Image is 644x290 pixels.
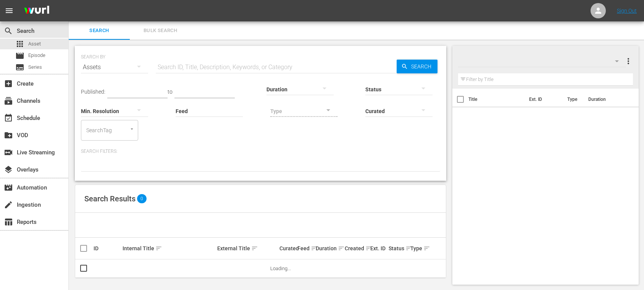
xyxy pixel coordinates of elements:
span: Search [73,26,125,35]
span: Asset [28,40,41,48]
div: ID [94,245,120,251]
th: Ext. ID [525,89,563,110]
span: Live Streaming [4,148,13,157]
span: Create [4,79,13,88]
span: Loading... [270,266,291,271]
img: ans4CAIJ8jUAAAAAAAAAAAAAAAAAAAAAAAAgQb4GAAAAAAAAAAAAAAAAAAAAAAAAJMjXAAAAAAAAAAAAAAAAAAAAAAAAgAT5G... [18,2,55,20]
span: sort [365,245,372,252]
span: Search [4,26,13,36]
div: Feed [297,244,313,253]
span: Overlays [4,165,13,174]
span: Published: [81,89,105,95]
span: Channels [4,96,13,105]
span: more_vert [624,57,633,66]
div: Type [410,244,423,253]
button: more_vert [624,52,633,70]
span: menu [5,6,14,15]
span: sort [155,245,162,252]
a: Sign Out [617,8,637,14]
span: sort [311,245,318,252]
span: Bulk Search [134,26,186,35]
div: Ext. ID [370,245,386,251]
th: Duration [584,89,629,110]
span: 0 [137,194,147,203]
span: to [168,89,173,95]
span: Series [15,63,24,72]
span: Episode [28,52,45,59]
th: Title [468,89,525,110]
span: Search Results [84,194,136,203]
button: Open [128,125,136,133]
div: Duration [316,244,342,253]
span: Episode [15,51,24,60]
span: Search [408,60,437,73]
span: sort [405,245,412,252]
div: Status [389,244,408,253]
span: Schedule [4,113,13,123]
div: Created [345,244,368,253]
div: Curated [279,245,295,251]
div: Internal Title [123,244,215,253]
span: Reports [4,217,13,227]
button: Search [397,60,437,73]
span: Automation [4,183,13,192]
span: Series [28,63,42,71]
th: Type [563,89,584,110]
span: sort [251,245,258,252]
div: External Title [217,244,277,253]
span: VOD [4,131,13,140]
span: Ingestion [4,200,13,209]
span: Asset [15,39,24,49]
p: Search Filters: [81,148,440,155]
span: sort [338,245,345,252]
div: Assets [81,57,148,78]
span: sort [423,245,430,252]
